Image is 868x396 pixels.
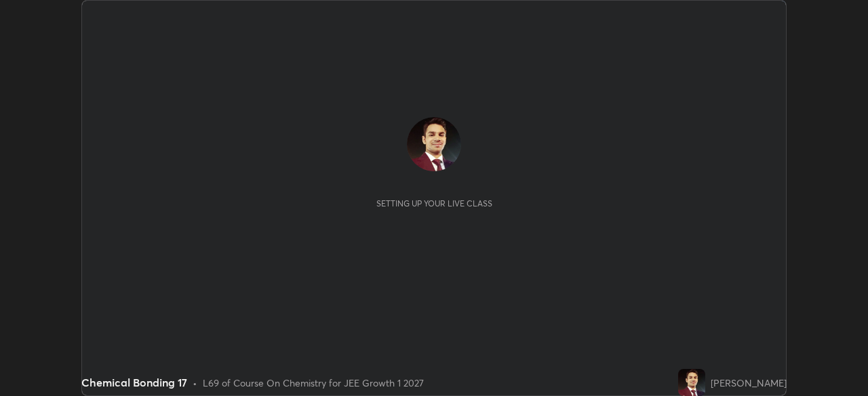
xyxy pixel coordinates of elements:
div: [PERSON_NAME] [711,376,787,390]
div: Setting up your live class [376,198,492,208]
img: 9c5970aafb87463c99e06f9958a33fc6.jpg [678,369,705,396]
div: L69 of Course On Chemistry for JEE Growth 1 2027 [203,376,424,390]
div: • [193,376,197,390]
div: Chemical Bonding 17 [81,374,187,391]
img: 9c5970aafb87463c99e06f9958a33fc6.jpg [407,117,461,171]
